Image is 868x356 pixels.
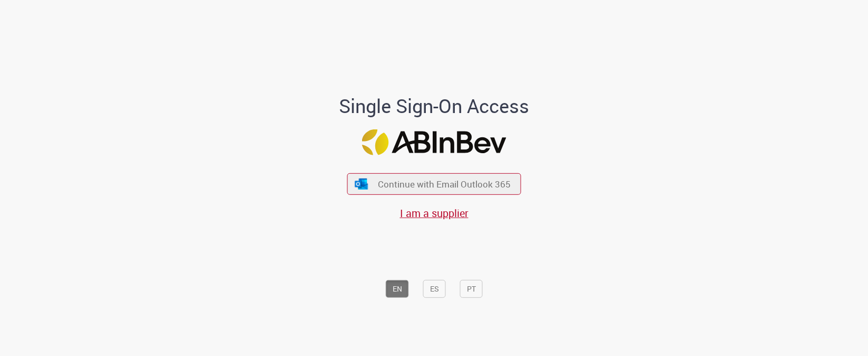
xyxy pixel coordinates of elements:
[400,206,469,220] a: I am a supplier
[362,129,506,155] img: Logo ABInBev
[460,280,483,298] button: PT
[288,96,580,117] h1: Single Sign-On Access
[347,173,521,195] button: ícone Azure/Microsoft 360 Continue with Email Outlook 365
[386,280,409,298] button: EN
[354,178,368,189] img: ícone Azure/Microsoft 360
[423,280,446,298] button: ES
[378,178,511,190] span: Continue with Email Outlook 365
